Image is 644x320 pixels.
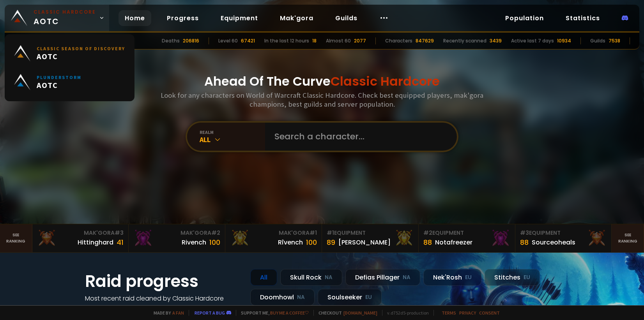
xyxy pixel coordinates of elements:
[34,9,96,27] span: AOTC
[78,237,113,247] div: Hittinghard
[329,10,364,26] a: Guilds
[590,37,605,44] div: Guilds
[423,269,481,286] div: Nek'Rosh
[423,229,432,237] span: # 2
[331,72,440,90] span: Classic Hardcore
[520,229,529,237] span: # 3
[200,135,265,144] div: All
[499,10,550,26] a: Population
[557,37,571,44] div: 10934
[250,289,315,306] div: Doomhowl
[327,229,414,237] div: Equipment
[365,294,372,301] small: EU
[280,269,342,286] div: Skull Rock
[559,10,606,26] a: Statistics
[133,229,220,237] div: Mak'Gora
[172,310,184,316] a: a fan
[382,310,429,316] span: v. d752d5 - production
[490,37,502,44] div: 3439
[343,310,377,316] a: [DOMAIN_NAME]
[524,274,530,281] small: EU
[230,229,317,237] div: Mak'Gora
[182,237,206,247] div: Rivench
[520,237,529,248] div: 88
[9,68,130,97] a: PlunderstormAOTC
[338,237,391,247] div: [PERSON_NAME]
[157,91,487,109] h3: Look for any characters on World of Warcraft Classic Hardcore. Check best equipped players, mak'g...
[465,274,472,281] small: EU
[326,37,351,44] div: Almost 60
[520,229,607,237] div: Equipment
[270,123,448,151] input: Search a character...
[297,294,305,301] small: NA
[403,274,410,281] small: NA
[443,37,487,44] div: Recently scanned
[37,229,124,237] div: Mak'Gora
[345,269,420,286] div: Defias Pillager
[278,237,303,247] div: Rîvench
[306,237,317,248] div: 100
[479,310,500,316] a: Consent
[149,310,184,316] span: Made by
[241,37,255,44] div: 67421
[85,294,241,313] h4: Most recent raid cleaned by Classic Hardcore guilds
[200,129,265,135] div: realm
[214,10,264,26] a: Equipment
[270,310,309,316] a: Buy me a coffee
[609,37,620,44] div: 7538
[511,37,554,44] div: Active last 7 days
[515,224,612,252] a: #3Equipment88Sourceoheals
[211,229,220,237] span: # 2
[119,10,151,26] a: Home
[218,37,238,44] div: Level 60
[129,224,225,252] a: Mak'Gora#2Rivench100
[162,37,180,44] div: Deaths
[236,310,309,316] span: Support me,
[322,224,419,252] a: #1Equipment89[PERSON_NAME]
[264,37,309,44] div: In the last 12 hours
[435,237,472,247] div: Notafreezer
[37,74,81,80] small: Plunderstorm
[354,37,366,44] div: 2077
[274,10,320,26] a: Mak'gora
[423,237,432,248] div: 88
[37,51,125,61] span: AOTC
[85,269,241,294] h1: Raid progress
[419,224,515,252] a: #2Equipment88Notafreezer
[385,37,412,44] div: Characters
[37,46,125,51] small: Classic Season of Discovery
[209,237,220,248] div: 100
[34,9,96,16] small: Classic Hardcore
[485,269,540,286] div: Stitches
[183,37,199,44] div: 206816
[225,224,322,252] a: Mak'Gora#1Rîvench100
[442,310,456,316] a: Terms
[312,37,317,44] div: 18
[532,237,575,247] div: Sourceoheals
[416,37,434,44] div: 847629
[32,224,129,252] a: Mak'Gora#3Hittinghard41
[161,10,205,26] a: Progress
[325,274,333,281] small: NA
[612,224,644,252] a: Seeranking
[313,310,377,316] span: Checkout
[250,269,277,286] div: All
[318,289,382,306] div: Soulseeker
[310,229,317,237] span: # 1
[117,237,124,248] div: 41
[423,229,510,237] div: Equipment
[327,237,335,248] div: 89
[327,229,334,237] span: # 1
[195,310,225,316] a: Report a bug
[115,229,124,237] span: # 3
[37,80,81,90] span: AOTC
[9,39,130,68] a: Classic Season of DiscoveryAOTC
[204,72,440,91] h1: Ahead Of The Curve
[5,5,109,31] a: Classic HardcoreAOTC
[459,310,476,316] a: Privacy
